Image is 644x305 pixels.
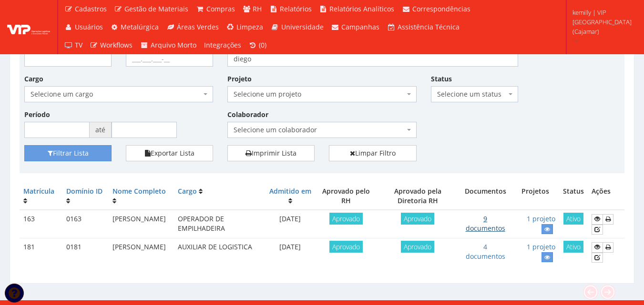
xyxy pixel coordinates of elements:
[572,8,632,36] span: kemilly | VIP [GEOGRAPHIC_DATA] (Cajamar)
[107,18,163,36] a: Metalúrgica
[163,18,223,36] a: Áreas Verdes
[66,187,102,196] a: Domínio ID
[20,210,62,238] td: 163
[62,238,109,266] td: 0181
[204,40,241,49] span: Integrações
[269,187,311,196] a: Admitido em
[227,110,268,119] label: Colaborador
[460,183,511,210] th: Documentos
[412,4,470,13] span: Correspondências
[227,74,252,84] label: Projeto
[24,86,213,102] span: Selecione um cargo
[316,183,376,210] th: Aprovado pelo RH
[563,213,583,225] span: Ativo
[559,183,588,210] th: Status
[174,238,265,266] td: AUXILIAR DE LOGISTICA
[23,187,54,196] a: Matrícula
[75,40,82,49] span: TV
[383,18,463,36] a: Assistência Técnica
[431,86,518,102] span: Selecione um status
[466,214,505,233] a: 9 documentos
[61,18,107,36] a: Usuários
[227,86,416,102] span: Selecione um projeto
[398,22,460,31] span: Assistência Técnica
[7,20,50,34] img: logo
[259,40,266,49] span: (0)
[236,22,263,31] span: Limpeza
[376,183,460,210] th: Aprovado pela Diretoria RH
[206,4,235,13] span: Compras
[177,22,219,31] span: Áreas Verdes
[151,40,196,49] span: Arquivo Morto
[112,187,166,196] a: Nome Completo
[109,238,174,266] td: [PERSON_NAME]
[100,40,133,49] span: Workflows
[223,18,267,36] a: Limpeza
[109,210,174,238] td: [PERSON_NAME]
[234,125,404,135] span: Selecione um colaborador
[227,122,416,138] span: Selecione um colaborador
[265,210,316,238] td: [DATE]
[329,145,416,161] a: Limpar Filtro
[174,210,265,238] td: OPERADOR DE EMPILHADEIRA
[431,74,452,84] label: Status
[126,145,213,161] button: Exportar Lista
[280,4,312,13] span: Relatórios
[329,213,363,225] span: Aprovado
[200,36,245,54] a: Integrações
[62,210,109,238] td: 0163
[588,183,624,210] th: Ações
[265,238,316,266] td: [DATE]
[267,18,327,36] a: Universidade
[86,36,137,54] a: Workflows
[75,22,103,31] span: Usuários
[245,36,271,54] a: (0)
[20,238,62,266] td: 181
[234,89,404,99] span: Selecione um projeto
[75,4,107,13] span: Cadastros
[563,241,583,253] span: Ativo
[136,36,200,54] a: Arquivo Morto
[527,214,555,223] a: 1 projeto
[466,242,505,261] a: 4 documentos
[511,183,559,210] th: Projetos
[61,36,86,54] a: TV
[401,213,434,225] span: Aprovado
[527,242,555,251] a: 1 projeto
[341,22,379,31] span: Campanhas
[124,4,188,13] span: Gestão de Materiais
[24,110,50,119] label: Período
[126,50,213,67] input: ___.___.___-__
[281,22,324,31] span: Universidade
[401,241,434,253] span: Aprovado
[437,89,506,99] span: Selecione um status
[121,22,159,31] span: Metalúrgica
[31,89,201,99] span: Selecione um cargo
[178,187,197,196] a: Cargo
[327,18,384,36] a: Campanhas
[253,4,262,13] span: RH
[90,122,112,138] span: até
[329,4,394,13] span: Relatórios Analíticos
[24,74,43,84] label: Cargo
[24,145,112,161] button: Filtrar Lista
[227,145,315,161] a: Imprimir Lista
[329,241,363,253] span: Aprovado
